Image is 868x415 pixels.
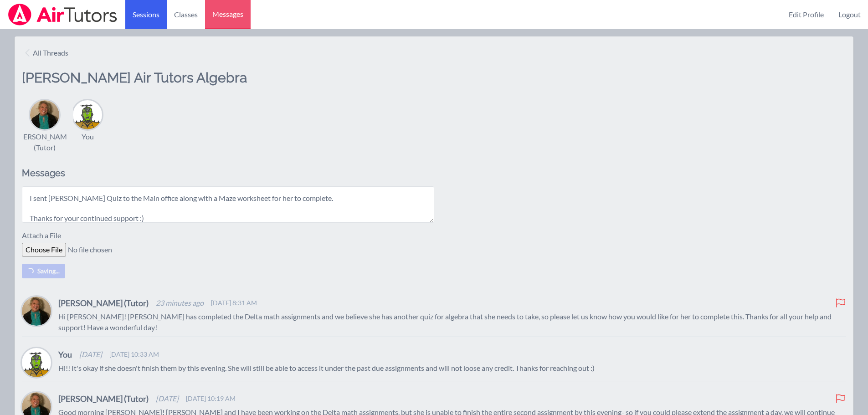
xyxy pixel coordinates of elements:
h2: [PERSON_NAME] Air Tutors Algebra [22,69,434,98]
span: Messages [212,9,243,20]
p: Hi [PERSON_NAME]! [PERSON_NAME] has completed the Delta math assignments and we believe she has a... [58,311,846,333]
h4: [PERSON_NAME] (Tutor) [58,297,149,309]
label: Attach a File [22,230,67,243]
img: Airtutors Logo [7,4,118,26]
h2: Messages [22,168,434,179]
span: [DATE] [79,349,102,360]
img: Amy Ayers [22,297,51,326]
div: You [82,131,94,142]
p: Hi!! It's okay if she doesn't finish them by this evening. She will still be able to access it un... [58,363,846,374]
img: Amy Ayers [30,100,59,129]
span: [DATE] [156,393,179,404]
span: 23 minutes ago [156,297,204,308]
img: Jessica Duell [73,100,102,129]
span: All Threads [33,47,68,58]
span: [DATE] 10:19 AM [186,394,236,403]
button: Saving... [22,264,65,278]
span: [DATE] 8:31 AM [211,298,257,307]
h4: You [58,348,72,361]
h4: [PERSON_NAME] (Tutor) [58,392,149,405]
a: All Threads [22,44,72,62]
img: Jessica Duell [22,348,51,377]
div: [PERSON_NAME] (Tutor) [16,131,73,153]
span: [DATE] 10:33 AM [109,350,159,359]
textarea: Good Morning- I sent [PERSON_NAME] Quiz to the Main office along with a Maze worksheet for her to... [22,186,434,223]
